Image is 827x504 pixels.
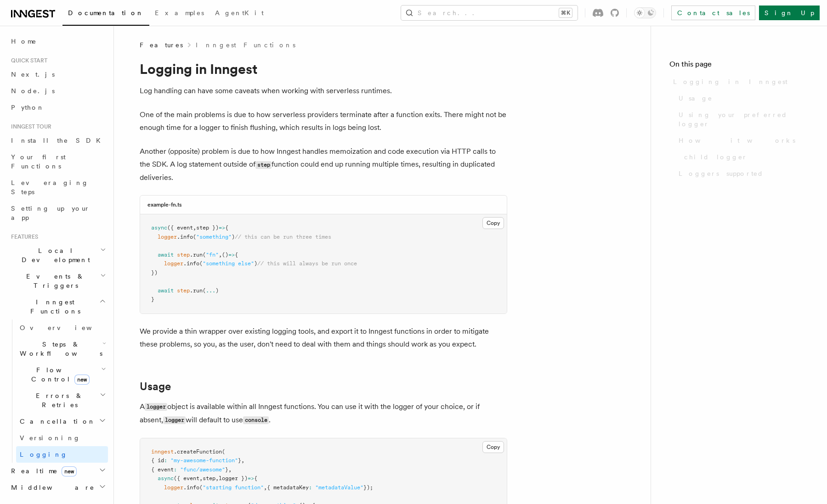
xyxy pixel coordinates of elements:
p: Another (opposite) problem is due to how Inngest handles memoization and code execution via HTTP ... [140,145,507,184]
button: Errors & Retries [16,387,108,413]
a: Logging in Inngest [669,73,809,90]
a: Setting up your app [7,200,108,226]
span: AgentKit [215,9,264,17]
a: Using your preferred logger [675,106,809,132]
span: Leveraging Steps [11,179,89,196]
span: step [177,252,190,258]
button: Toggle dark mode [634,7,656,18]
span: "something else" [203,260,254,267]
code: logger [163,416,186,424]
button: Search...⌘K [401,6,578,20]
span: ( [203,252,206,258]
a: Node.js [7,83,108,99]
a: Next.js [7,66,108,83]
span: => [248,475,254,482]
a: Leveraging Steps [7,174,108,200]
span: Features [140,40,183,50]
span: Inngest Functions [7,297,99,316]
span: Setting up your app [11,205,90,221]
button: Inngest Functions [7,294,108,319]
span: step [177,287,190,294]
a: Python [7,99,108,116]
span: How it works [679,136,795,145]
span: .info [183,260,199,267]
span: , [219,252,222,258]
span: } [225,466,228,473]
span: step }) [196,224,219,231]
span: Home [11,37,37,46]
a: Sign Up [759,6,820,20]
span: .createFunction [174,448,222,455]
span: "func/awesome" [180,466,225,473]
a: Inngest Functions [196,40,295,50]
span: await [158,252,174,258]
span: ( [203,287,206,294]
p: We provide a thin wrapper over existing logging tools, and export it to Inngest functions in orde... [140,325,507,351]
span: , [264,484,267,491]
span: , [193,224,196,231]
span: ( [199,484,203,491]
a: Usage [675,90,809,106]
span: Usage [679,94,713,103]
span: { id [151,457,164,464]
span: Overview [20,324,114,331]
span: : [309,484,312,491]
a: Loggers supported [675,165,809,182]
a: Examples [149,3,210,25]
span: "fn" [206,252,219,258]
span: inngest [151,448,174,455]
span: Realtime [7,466,77,476]
span: await [158,287,174,294]
span: Python [11,104,45,111]
span: Flow Control [16,365,101,384]
span: { [254,475,257,482]
button: Cancellation [16,413,108,430]
span: , [228,466,232,473]
button: Local Development [7,242,108,268]
h4: On this page [669,59,809,73]
span: "starting function" [203,484,264,491]
span: "something" [196,234,232,240]
span: logger [164,484,183,491]
span: { event [151,466,174,473]
span: => [219,224,225,231]
p: A object is available within all Inngest functions. You can use it with the logger of your choice... [140,400,507,427]
span: new [74,375,90,385]
span: .info [183,484,199,491]
span: Using your preferred logger [679,110,809,129]
span: logger }) [219,475,248,482]
h1: Logging in Inngest [140,61,507,77]
span: Logging [20,451,68,458]
span: Versioning [20,434,80,442]
span: step [203,475,215,482]
span: ) [232,234,235,240]
span: async [158,475,174,482]
span: ( [199,260,203,267]
span: "my-awesome-function" [170,457,238,464]
span: Steps & Workflows [16,340,102,358]
span: Middleware [7,483,95,492]
span: Cancellation [16,417,96,426]
span: child logger [684,152,748,162]
span: Your first Functions [11,153,66,170]
button: Middleware [7,479,108,496]
span: }); [363,484,373,491]
span: // this can be run three times [235,234,331,240]
kbd: ⌘K [559,8,572,17]
span: ( [193,234,196,240]
a: Install the SDK [7,132,108,149]
a: Versioning [16,430,108,446]
span: ({ event [167,224,193,231]
span: , [215,475,219,482]
span: async [151,224,167,231]
span: // this will always be run once [257,260,357,267]
span: }) [151,269,158,276]
span: logger [158,234,177,240]
button: Events & Triggers [7,268,108,294]
span: Events & Triggers [7,272,100,290]
span: , [199,475,203,482]
code: console [243,416,269,424]
span: logger [164,260,183,267]
a: How it works [675,132,809,149]
a: Usage [140,380,171,393]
